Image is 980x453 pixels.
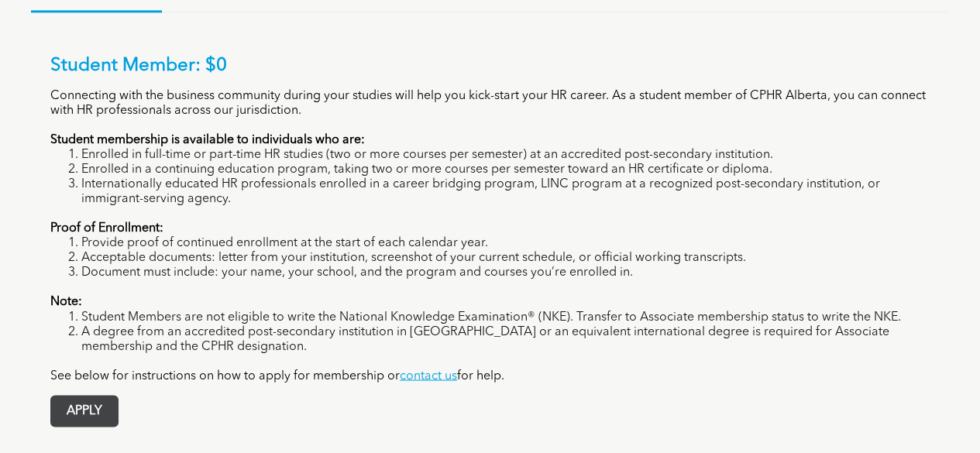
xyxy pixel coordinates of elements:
[50,395,119,427] a: APPLY
[50,55,930,77] p: Student Member: $0
[81,310,930,324] li: Student Members are not eligible to write the National Knowledge Examination® (NKE). Transfer to ...
[81,266,930,280] li: Document must include: your name, your school, and the program and courses you’re enrolled in.
[81,251,930,266] li: Acceptable documents: letter from your institution, screenshot of your current schedule, or offic...
[51,396,118,426] span: APPLY
[50,222,163,235] strong: Proof of Enrollment:
[50,369,930,383] p: See below for instructions on how to apply for membership or for help.
[81,148,930,163] li: Enrolled in full-time or part-time HR studies (two or more courses per semester) at an accredited...
[81,163,930,177] li: Enrolled in a continuing education program, taking two or more courses per semester toward an HR ...
[81,177,930,207] li: Internationally educated HR professionals enrolled in a career bridging program, LINC program at ...
[50,296,82,308] strong: Note:
[81,324,930,354] li: A degree from an accredited post-secondary institution in [GEOGRAPHIC_DATA] or an equivalent inte...
[50,89,930,118] p: Connecting with the business community during your studies will help you kick-start your HR caree...
[400,369,457,382] a: contact us
[81,236,930,251] li: Provide proof of continued enrollment at the start of each calendar year.
[50,134,365,146] strong: Student membership is available to individuals who are:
